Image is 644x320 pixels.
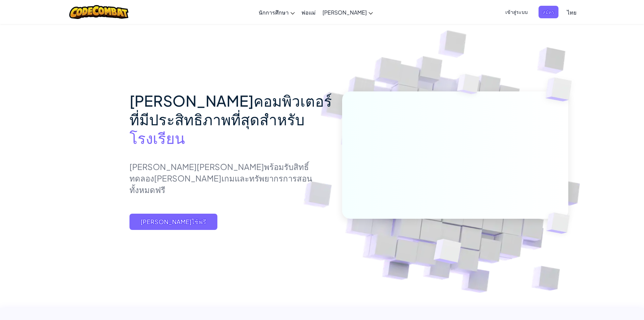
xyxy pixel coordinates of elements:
[444,61,493,111] img: Overlap cubes
[564,3,580,21] a: ไทย
[129,161,332,195] p: [PERSON_NAME][PERSON_NAME]พร้อมรับสิทธิ์ทดลอง[PERSON_NAME]เกมและทรัพยากรการสอนทั้งหมดฟรี
[69,5,128,19] img: CodeCombat logo
[129,128,185,147] span: โรงเรียน
[532,61,591,118] img: Overlap cubes
[259,9,289,16] span: นักการศึกษา
[501,6,532,18] button: เข้าสู่ระบบ
[539,6,558,18] button: สมัคร
[567,9,576,16] span: ไทย
[129,214,217,230] button: [PERSON_NAME]ใช้ฟรี
[255,3,298,21] a: นักการศึกษา
[323,9,367,16] span: [PERSON_NAME]
[298,3,319,21] a: พ่อแม่
[129,91,332,129] span: [PERSON_NAME]คอมพิวเตอร์ที่มีประสิทธิภาพที่สุดสำหรับ
[535,198,586,248] img: Overlap cubes
[319,3,376,21] a: [PERSON_NAME]
[417,225,477,281] img: Overlap cubes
